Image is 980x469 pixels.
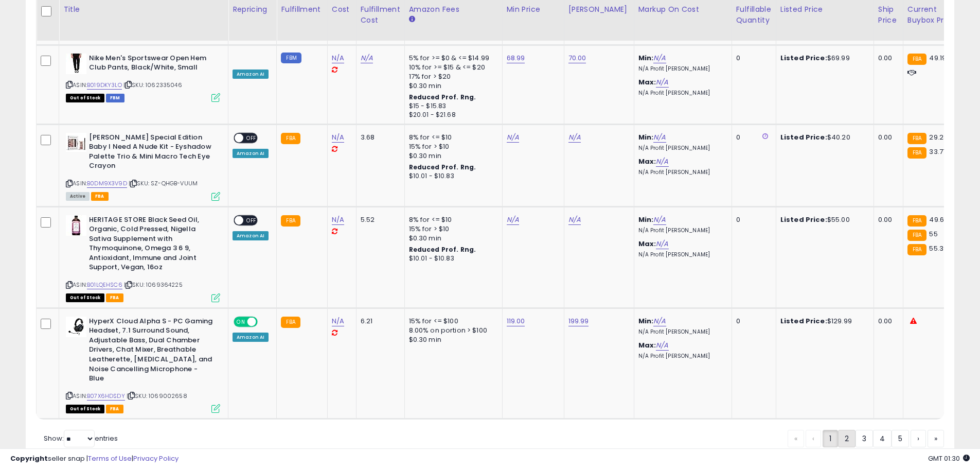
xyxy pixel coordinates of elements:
b: Listed Price: [780,215,827,224]
div: 8% for <= $10 [409,133,494,142]
div: Cost [332,4,352,15]
span: All listings that are currently out of stock and unavailable for purchase on Amazon [66,94,104,102]
small: FBA [907,215,926,227]
b: Min: [638,316,654,326]
div: Fulfillable Quantity [736,4,772,26]
img: 31xJ4y3raJS._SL40_.jpg [66,54,86,74]
b: Max: [638,77,656,87]
span: | SKU: 1069364225 [124,281,183,289]
div: $10.01 - $10.83 [409,172,494,181]
b: [PERSON_NAME] Special Edition Baby I Need A Nude Kit - Eyshadow Palette Trio & Mini Macro Tech Ey... [89,133,214,173]
b: Max: [638,239,656,249]
div: 15% for > $10 [409,142,494,151]
div: 0.00 [878,215,895,224]
small: FBM [281,53,301,63]
span: 2025-08-15 01:30 GMT [928,454,970,463]
span: 33.77 [929,147,947,157]
div: 8.00% on portion > $100 [409,326,494,335]
small: Amazon Fees. [409,15,415,24]
div: ASIN: [66,133,220,200]
a: N/A [656,340,668,351]
p: N/A Profit [PERSON_NAME] [638,227,724,234]
b: Listed Price: [780,53,827,63]
b: Min: [638,215,654,224]
b: Min: [638,132,654,142]
span: FBA [91,192,109,201]
a: N/A [332,316,344,326]
a: 5 [892,430,909,447]
span: OFF [243,133,260,142]
div: Listed Price [780,4,869,15]
span: | SKU: 1062335046 [123,81,182,89]
p: N/A Profit [PERSON_NAME] [638,145,724,152]
div: 8% for <= $10 [409,215,494,224]
div: 0 [736,215,768,224]
div: Amazon AI [233,70,269,79]
span: | SKU: SZ-QHGB-VUUM [129,179,198,187]
span: FBA [106,293,123,302]
b: HyperX Cloud Alpha S - PC Gaming Headset, 7.1 Surround Sound, Adjustable Bass, Dual Chamber Drive... [89,317,214,386]
a: N/A [653,316,666,326]
a: Privacy Policy [133,454,179,463]
b: Reduced Prof. Rng. [409,93,476,101]
span: ON [235,317,247,326]
img: 41feXxrn0wL._SL40_.jpg [66,215,86,236]
a: 1 [823,430,838,447]
small: FBA [907,147,926,159]
a: 4 [873,430,892,447]
div: seller snap | | [10,454,179,464]
div: 17% for > $20 [409,72,494,81]
small: FBA [907,54,926,65]
b: HERITAGE STORE Black Seed Oil, Organic, Cold Pressed, Nigella Sativa Supplement with Thymoquinone... [89,215,214,275]
a: N/A [656,77,668,88]
span: OFF [243,216,260,224]
small: FBA [281,317,300,328]
a: N/A [332,215,344,225]
span: FBA [106,405,123,413]
p: N/A Profit [PERSON_NAME] [638,65,724,73]
div: 5% for >= $0 & <= $14.99 [409,54,494,63]
a: B019DKY3LO [87,81,122,90]
div: Fulfillment Cost [361,4,400,26]
a: N/A [568,215,581,225]
p: N/A Profit [PERSON_NAME] [638,90,724,97]
span: Show: entries [44,433,118,443]
div: 10% for >= $15 & <= $20 [409,63,494,72]
b: Listed Price: [780,316,827,326]
div: $20.01 - $21.68 [409,111,494,119]
div: Amazon AI [233,149,269,158]
a: B07X6HDSDY [87,392,125,401]
span: 29.28 [929,132,948,142]
a: 70.00 [568,53,586,63]
a: N/A [507,132,519,143]
a: N/A [653,53,666,63]
div: 0 [736,54,768,63]
span: 55 [929,229,937,239]
div: 0.00 [878,54,895,63]
b: Max: [638,157,656,166]
a: N/A [361,53,373,63]
a: B0DM9X3V9D [87,179,127,188]
div: $15 - $15.83 [409,102,494,111]
div: 0 [736,317,768,326]
a: 68.99 [507,53,525,63]
b: Nike Men's Sportswear Open Hem Club Pants, Black/White, Small [89,54,214,75]
div: $129.99 [780,317,866,326]
img: 411cOMbhIUL._SL40_.jpg [66,133,86,152]
b: Max: [638,340,656,350]
div: Min Price [507,4,560,15]
span: 55.39 [929,244,948,253]
a: N/A [656,239,668,249]
a: N/A [656,157,668,167]
div: Ship Price [878,4,899,26]
b: Reduced Prof. Rng. [409,245,476,254]
img: 413E6tHjeYL._SL40_.jpg [66,317,86,337]
span: All listings that are currently out of stock and unavailable for purchase on Amazon [66,293,104,302]
div: $0.30 min [409,335,494,344]
div: Amazon Fees [409,4,498,15]
div: $0.30 min [409,151,494,161]
div: Amazon AI [233,231,269,240]
div: 5.52 [361,215,397,224]
small: FBA [907,244,926,255]
div: ASIN: [66,317,220,412]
